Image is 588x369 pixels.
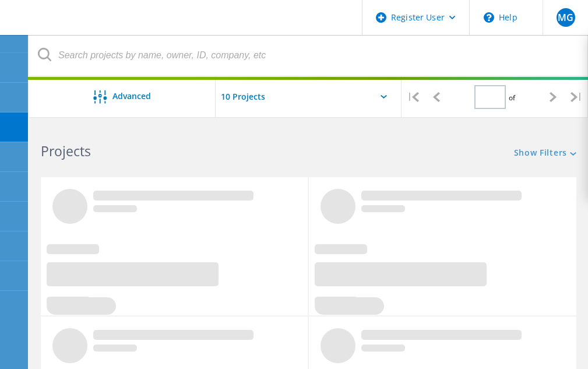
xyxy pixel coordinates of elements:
span: Advanced [112,92,151,100]
a: Show Filters [514,149,576,159]
div: | [402,76,425,118]
b: Projects [41,142,91,160]
span: MG [558,13,573,22]
a: Live Optics Dashboard [12,24,137,33]
span: of [509,93,515,103]
div: | [565,76,588,118]
svg: \n [484,12,494,23]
